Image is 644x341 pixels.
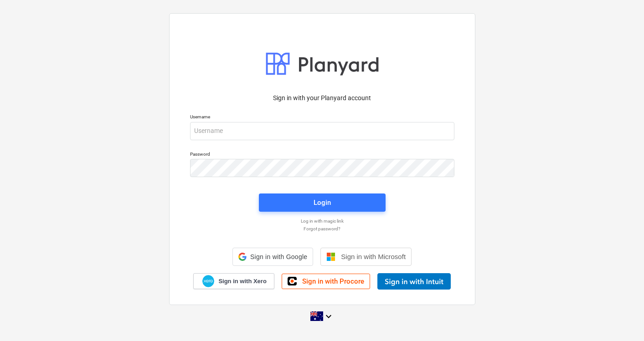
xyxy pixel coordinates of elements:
[232,248,313,266] div: Sign in with Google
[202,275,214,287] img: Xero logo
[190,93,454,103] p: Sign in with your Planyard account
[259,193,386,212] button: Login
[250,253,307,260] span: Sign in with Google
[190,122,454,140] input: Username
[326,252,335,261] img: Microsoft logo
[341,253,406,260] span: Sign in with Microsoft
[323,311,334,322] i: keyboard_arrow_down
[185,226,459,232] a: Forgot password?
[282,274,370,289] a: Sign in with Procore
[190,114,454,122] p: Username
[185,218,459,224] a: Log in with magic link
[193,273,274,289] a: Sign in with Xero
[190,151,454,159] p: Password
[314,197,331,209] div: Login
[218,277,266,285] span: Sign in with Xero
[302,277,364,285] span: Sign in with Procore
